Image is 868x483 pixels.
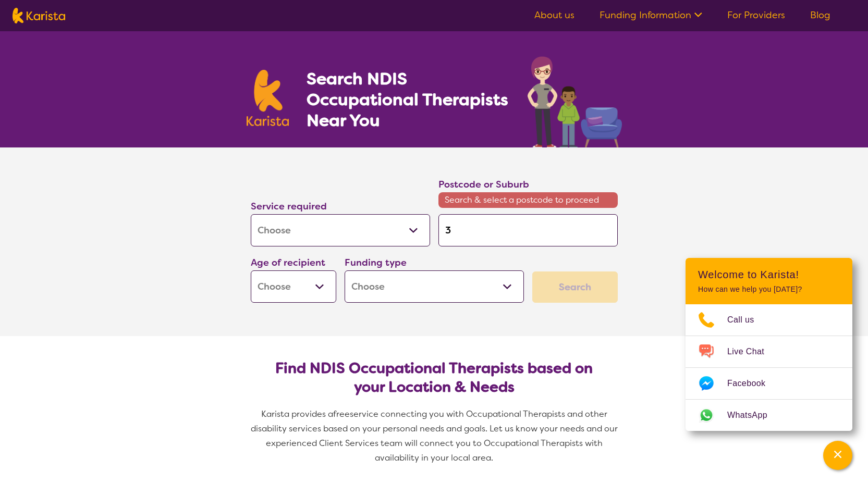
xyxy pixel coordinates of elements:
[534,9,574,21] a: About us
[528,56,622,147] img: occupational-therapy
[727,312,767,328] span: Call us
[247,70,289,126] img: Karista logo
[727,376,778,391] span: Facebook
[727,344,777,360] span: Live Chat
[686,304,852,431] ul: Choose channel
[823,441,852,470] button: Channel Menu
[686,258,852,431] div: Channel Menu
[438,214,618,246] input: Type
[686,400,852,431] a: Web link opens in a new tab.
[727,407,780,423] span: WhatsApp
[698,285,840,294] p: How can we help you [DATE]?
[438,192,618,208] span: Search & select a postcode to proceed
[810,9,830,21] a: Blog
[251,408,620,463] span: service connecting you with Occupational Therapists and other disability services based on your p...
[259,359,609,397] h2: Find NDIS Occupational Therapists based on your Location & Needs
[727,9,785,21] a: For Providers
[600,9,702,21] a: Funding Information
[698,268,840,281] h2: Welcome to Karista!
[251,200,327,213] label: Service required
[261,408,333,419] span: Karista provides a
[345,256,407,269] label: Funding type
[438,178,529,191] label: Postcode or Suburb
[251,256,325,269] label: Age of recipient
[307,68,509,131] h1: Search NDIS Occupational Therapists Near You
[333,408,350,419] span: free
[13,8,65,23] img: Karista logo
